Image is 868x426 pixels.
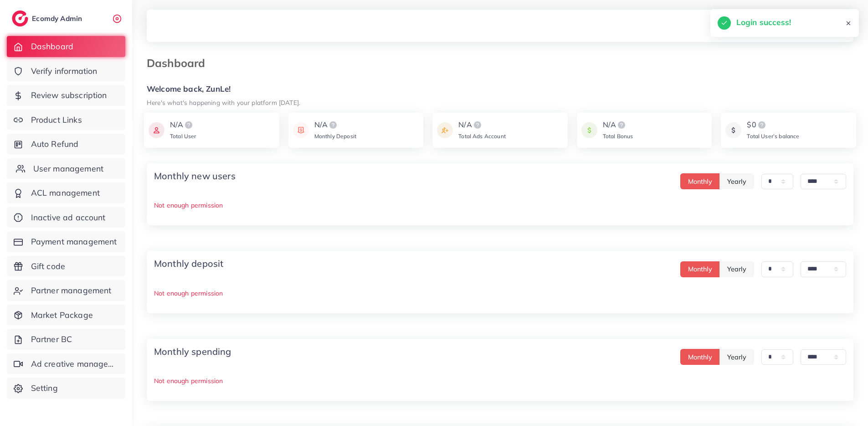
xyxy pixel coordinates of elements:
span: Total Ads Account [458,133,506,140]
span: Total Bonus [603,133,633,140]
span: Review subscription [31,89,107,101]
img: logo [616,119,627,130]
div: N/A [458,119,506,130]
h4: Monthly deposit [154,258,223,269]
span: Verify information [31,65,98,77]
span: Partner BC [31,333,72,345]
span: Total User’s balance [747,133,799,140]
div: N/A [603,119,633,130]
a: Market Package [7,305,125,326]
img: logo [328,119,339,130]
small: Here's what's happening with your platform [DATE]. [147,99,300,106]
a: logoEcomdy Admin [12,10,84,26]
a: Verify information [7,61,125,82]
span: Payment management [31,236,117,248]
p: Not enough permission [154,288,846,299]
span: Inactive ad account [31,212,106,223]
img: logo [472,119,483,130]
h2: Ecomdy Admin [32,14,84,23]
span: Monthly Deposit [314,133,356,140]
span: Market Package [31,309,93,321]
h4: Monthly new users [154,171,236,182]
p: Not enough permission [154,375,846,386]
span: Total User [170,133,196,140]
div: $0 [747,119,799,130]
button: Yearly [719,261,754,277]
button: Monthly [680,261,720,277]
span: Partner management [31,285,112,296]
span: Setting [31,382,58,394]
a: Partner BC [7,329,125,350]
a: Product Links [7,109,125,130]
a: Payment management [7,231,125,252]
a: Dashboard [7,36,125,57]
h5: Welcome back, ZunLe! [147,84,853,94]
img: icon payment [293,119,309,141]
span: Dashboard [31,41,73,52]
div: N/A [170,119,196,130]
img: icon payment [437,119,453,141]
button: Monthly [680,349,720,365]
img: icon payment [725,119,741,141]
img: icon payment [149,119,164,141]
button: Monthly [680,173,720,189]
span: Product Links [31,114,82,126]
a: User management [7,158,125,179]
a: Partner management [7,280,125,301]
a: Inactive ad account [7,207,125,228]
img: logo [183,119,194,130]
a: Gift code [7,256,125,277]
button: Yearly [719,173,754,189]
span: Gift code [31,260,65,272]
a: Ad creative management [7,353,125,374]
span: ACL management [31,187,100,199]
span: User management [33,163,103,175]
a: Setting [7,378,125,399]
a: ACL management [7,182,125,203]
span: Auto Refund [31,138,79,150]
h4: Monthly spending [154,346,231,357]
img: logo [12,10,28,26]
span: Ad creative management [31,358,118,370]
h3: Dashboard [147,57,212,70]
h5: Login success! [736,16,791,28]
div: N/A [314,119,356,130]
a: Auto Refund [7,134,125,155]
p: Not enough permission [154,200,846,211]
a: Review subscription [7,85,125,106]
img: icon payment [581,119,597,141]
button: Yearly [719,349,754,365]
img: logo [756,119,767,130]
